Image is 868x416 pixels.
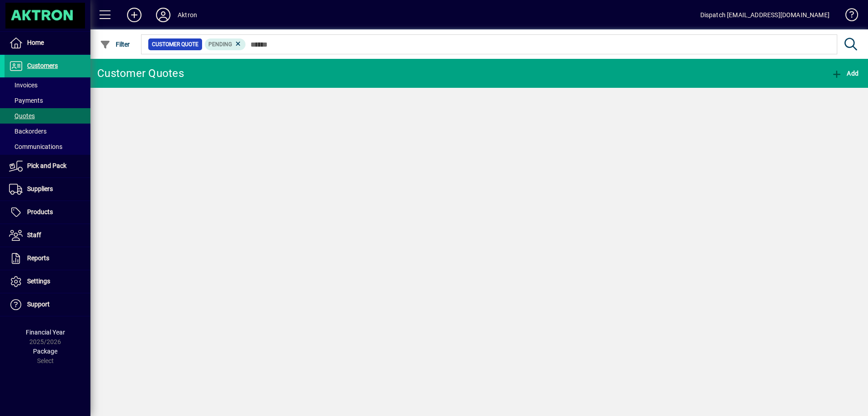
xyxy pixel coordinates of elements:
a: Reports [5,247,90,270]
a: Staff [5,224,90,247]
span: Communications [9,143,62,150]
span: Backorders [9,128,47,135]
span: Invoices [9,81,38,89]
span: Add [831,70,859,77]
span: Suppliers [27,185,53,192]
a: Payments [5,93,90,108]
a: Invoices [5,77,90,93]
span: Products [27,208,53,215]
a: Home [5,32,90,54]
span: Customer Quote [152,40,198,49]
span: Quotes [9,112,35,120]
div: Aktron [178,8,197,22]
span: Settings [27,277,50,285]
a: Pick and Pack [5,155,90,177]
span: Financial Year [26,329,65,336]
div: Customer Quotes [97,66,184,81]
a: Knowledge Base [839,2,857,31]
button: Filter [98,36,132,53]
a: Communications [5,139,90,154]
div: Dispatch [EMAIL_ADDRESS][DOMAIN_NAME] [700,8,830,22]
button: Profile [149,7,178,23]
button: Add [120,7,149,23]
a: Quotes [5,108,90,124]
span: Customers [27,62,58,69]
span: Package [33,348,57,355]
span: Pending [208,41,232,48]
button: Add [829,65,861,81]
span: Payments [9,97,43,104]
span: Reports [27,254,49,262]
a: Support [5,293,90,316]
a: Settings [5,270,90,293]
span: Home [27,39,44,46]
span: Pick and Pack [27,162,66,169]
a: Backorders [5,124,90,139]
mat-chip: Pending Status: Pending [205,38,246,50]
span: Support [27,301,50,308]
a: Suppliers [5,178,90,201]
span: Staff [27,231,41,239]
span: Filter [100,41,130,48]
a: Products [5,201,90,224]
